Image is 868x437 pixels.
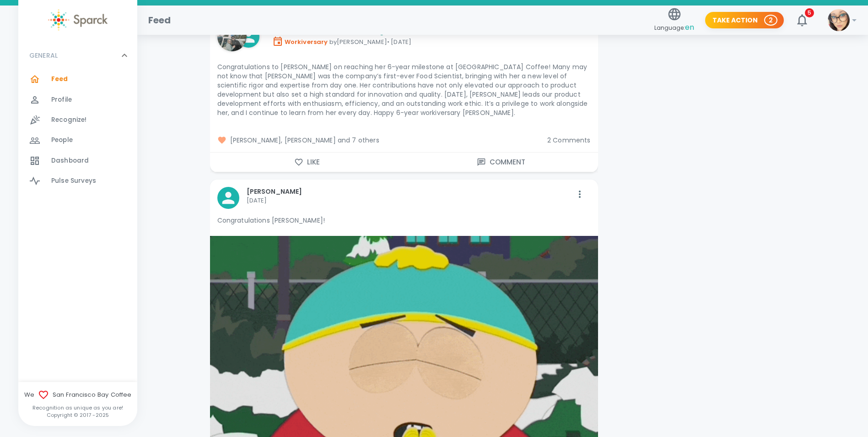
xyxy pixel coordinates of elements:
p: Copyright © 2017 - 2025 [18,411,137,419]
a: Sparck logo [18,9,137,31]
a: Profile [18,90,137,110]
span: Workiversary [272,38,328,46]
p: Congratulations [PERSON_NAME]! [217,216,591,225]
p: by [PERSON_NAME] • [DATE] [272,36,572,47]
img: Sparck logo [48,9,108,31]
button: 5 [791,9,813,31]
p: [PERSON_NAME] [247,187,572,196]
span: en [685,22,694,33]
p: Recognition as unique as you are! [18,404,137,411]
button: Language:en [651,4,698,37]
a: Recognize! [18,110,137,130]
button: Comment [404,153,598,172]
span: Language: [654,22,694,34]
p: Congratulations to [PERSON_NAME] on reaching her 6-year milestone at [GEOGRAPHIC_DATA] Coffee! Ma... [217,62,591,117]
a: Dashboard [18,151,137,171]
span: Feed [51,75,68,84]
a: People [18,130,137,150]
button: Take Action 2 [705,12,784,29]
span: Profile [51,95,72,104]
span: People [51,136,73,145]
button: Like [210,153,404,172]
img: Picture of Favi [828,9,850,31]
p: 2 [769,16,773,25]
div: GENERAL [18,42,137,69]
a: Feed [18,69,137,89]
a: Pulse Surveys [18,171,137,191]
span: 5 [805,8,814,17]
p: GENERAL [29,51,58,60]
span: Recognize! [51,115,87,125]
span: Dashboard [51,156,89,165]
div: GENERAL [18,69,137,195]
h1: Feed [148,13,171,27]
span: [PERSON_NAME], [PERSON_NAME] and 7 others [217,136,540,145]
span: 2 Comments [547,136,591,145]
span: Pulse Surveys [51,176,96,186]
p: [DATE] [247,196,572,205]
span: We San Francisco Bay Coffee [18,389,137,400]
img: Picture of Katie Burguillos [217,22,247,51]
